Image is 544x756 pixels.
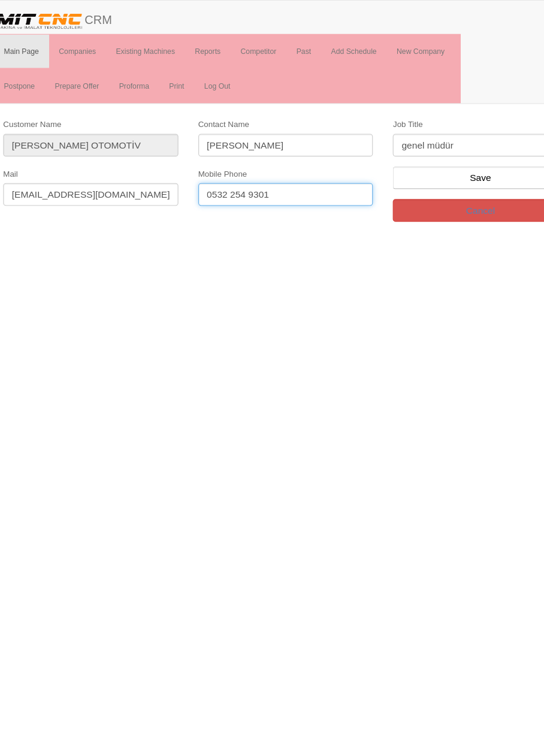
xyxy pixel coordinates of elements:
[10,31,59,61] a: Main Page
[182,31,223,61] a: Reports
[368,107,395,117] label: Job Title
[190,62,231,92] a: Log Out
[10,10,91,28] img: header.png
[273,31,304,61] a: Past
[194,152,237,162] label: Mobile Phone
[55,62,113,92] a: Prepare Offer
[59,31,111,61] a: Companies
[113,62,158,92] a: Proforma
[18,152,31,162] label: Mail
[363,31,424,61] a: New Company
[1,1,125,31] a: CRM
[194,107,240,117] label: Contact Name
[368,179,526,199] a: Cancel
[110,31,182,61] a: Existing Machines
[18,107,70,117] label: Customer Name
[158,62,190,92] a: Print
[10,62,55,92] a: Postpone
[222,31,273,61] a: Competitor
[304,31,363,61] a: Add Schedule
[368,150,526,170] input: Save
